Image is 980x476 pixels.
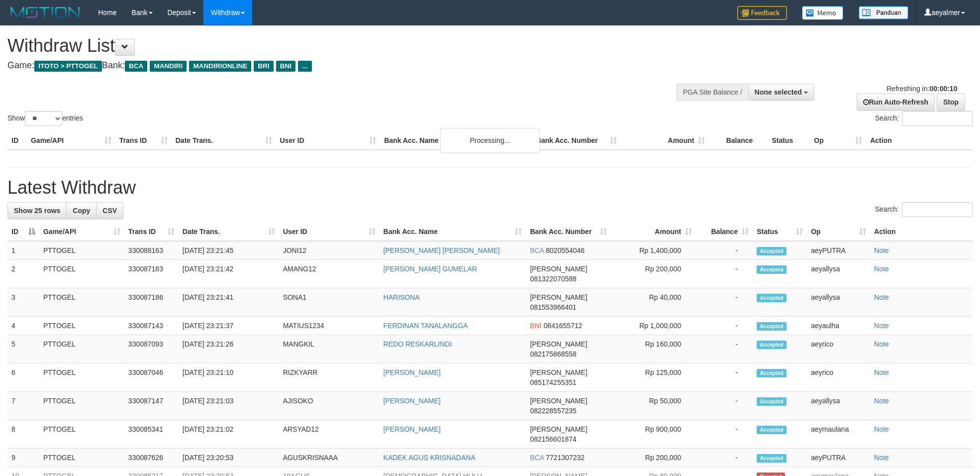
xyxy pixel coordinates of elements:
td: - [696,392,753,420]
a: [PERSON_NAME] [384,425,441,433]
td: Rp 50,000 [611,392,696,420]
td: aeymaulana [807,420,870,449]
span: Accepted [757,322,786,331]
td: aeyPUTRA [807,241,870,260]
td: AGUSKRISNAAA [279,449,380,467]
a: Show 25 rows [7,202,67,219]
a: Note [874,246,889,254]
th: Action [866,131,973,150]
th: Balance [709,131,768,150]
td: - [696,449,753,467]
td: Rp 40,000 [611,288,696,317]
span: MANDIRI [150,61,187,72]
td: PTTOGEL [39,420,124,449]
span: [PERSON_NAME] [530,368,587,376]
td: Rp 200,000 [611,260,696,288]
th: Game/API [27,131,115,150]
td: aeyrico [807,363,870,392]
td: PTTOGEL [39,335,124,363]
td: 330087183 [124,260,179,288]
span: [PERSON_NAME] [530,265,587,273]
td: [DATE] 23:21:10 [179,363,279,392]
td: - [696,335,753,363]
span: ... [298,61,311,72]
td: 5 [7,335,39,363]
span: Accepted [757,454,786,463]
td: 330087626 [124,449,179,467]
td: aeyPUTRA [807,449,870,467]
a: Note [874,397,889,405]
td: PTTOGEL [39,260,124,288]
span: Show 25 rows [14,207,60,215]
th: ID: activate to sort column descending [7,223,39,241]
span: Copy 082175868558 to clipboard [530,350,576,358]
span: BNI [530,322,541,330]
td: aeyallysa [807,260,870,288]
td: [DATE] 23:21:41 [179,288,279,317]
span: Accepted [757,265,786,274]
td: Rp 900,000 [611,420,696,449]
button: None selected [748,84,814,101]
th: Balance: activate to sort column ascending [696,223,753,241]
td: Rp 160,000 [611,335,696,363]
span: None selected [755,88,802,96]
th: Date Trans. [172,131,276,150]
td: aeyaulha [807,317,870,335]
th: Bank Acc. Number: activate to sort column ascending [526,223,611,241]
a: [PERSON_NAME] GUMELAR [384,265,477,273]
a: [PERSON_NAME] [PERSON_NAME] [384,246,500,254]
td: 330087186 [124,288,179,317]
img: MOTION_logo.png [7,5,83,20]
span: Copy 081553966401 to clipboard [530,303,576,311]
span: BCA [530,454,544,462]
th: Amount [621,131,709,150]
img: Button%20Memo.svg [802,6,844,20]
td: 330087093 [124,335,179,363]
a: [PERSON_NAME] [384,368,441,376]
td: Rp 1,400,000 [611,241,696,260]
td: [DATE] 23:21:42 [179,260,279,288]
td: PTTOGEL [39,317,124,335]
td: - [696,260,753,288]
a: Run Auto-Refresh [857,94,935,111]
th: Action [870,223,973,241]
span: [PERSON_NAME] [530,397,587,405]
td: Rp 1,000,000 [611,317,696,335]
span: Copy 0841655712 to clipboard [544,322,583,330]
th: User ID: activate to sort column ascending [279,223,380,241]
th: Game/API: activate to sort column ascending [39,223,124,241]
td: [DATE] 23:21:45 [179,241,279,260]
td: [DATE] 23:21:02 [179,420,279,449]
td: 7 [7,392,39,420]
label: Show entries [7,111,83,126]
span: Copy 8020554046 to clipboard [546,246,585,254]
a: KADEK AGUS KRISNADANA [384,454,476,462]
td: aeyallysa [807,288,870,317]
td: MATIUS1234 [279,317,380,335]
a: Note [874,265,889,273]
td: 2 [7,260,39,288]
td: 330087046 [124,363,179,392]
div: Processing... [440,128,540,153]
td: AMANG12 [279,260,380,288]
span: ITOTO > PTTOGEL [34,61,102,72]
td: [DATE] 23:21:37 [179,317,279,335]
a: Note [874,425,889,433]
span: BCA [125,61,147,72]
td: PTTOGEL [39,363,124,392]
select: Showentries [25,111,62,126]
span: [PERSON_NAME] [530,340,587,348]
a: Note [874,293,889,301]
span: Copy 7721307232 to clipboard [546,454,585,462]
th: Bank Acc. Number [532,131,621,150]
td: Rp 200,000 [611,449,696,467]
a: CSV [96,202,123,219]
img: Feedback.jpg [737,6,787,20]
span: Copy 081322070588 to clipboard [530,275,576,283]
img: panduan.png [859,6,908,19]
a: Note [874,322,889,330]
a: Note [874,340,889,348]
span: Copy 085174255351 to clipboard [530,378,576,386]
th: Trans ID: activate to sort column ascending [124,223,179,241]
strong: 00:00:10 [929,85,957,93]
